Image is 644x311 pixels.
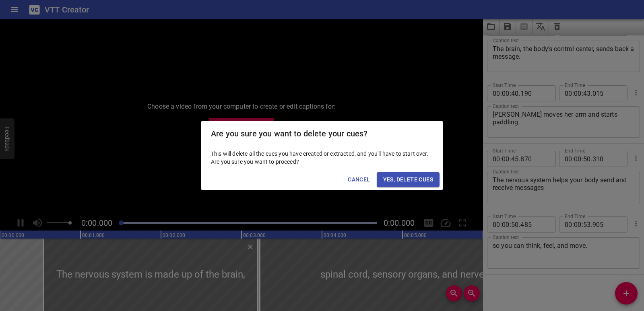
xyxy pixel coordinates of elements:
[211,127,433,140] h2: Are you sure you want to delete your cues?
[377,172,440,187] button: Yes, Delete Cues
[201,146,443,169] div: This will delete all the cues you have created or extracted, and you'll have to start over. Are y...
[383,175,433,185] span: Yes, Delete Cues
[348,175,370,185] span: Cancel
[345,172,373,187] button: Cancel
